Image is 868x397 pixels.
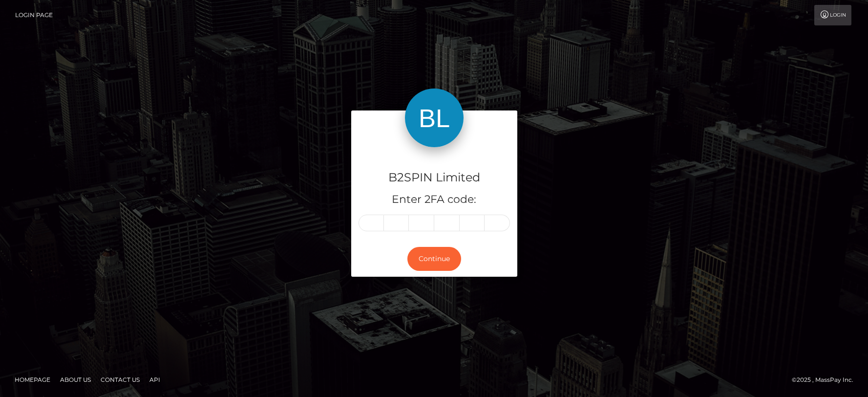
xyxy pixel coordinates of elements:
[405,88,464,147] img: B2SPIN Limited
[359,169,510,186] h4: B2SPIN Limited
[407,247,461,271] button: Continue
[814,5,851,25] a: Login
[97,372,144,387] a: Contact Us
[146,372,164,387] a: API
[15,5,53,25] a: Login Page
[56,372,95,387] a: About Us
[359,192,510,207] h5: Enter 2FA code:
[792,375,861,385] div: © 2025 , MassPay Inc.
[11,372,54,387] a: Homepage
